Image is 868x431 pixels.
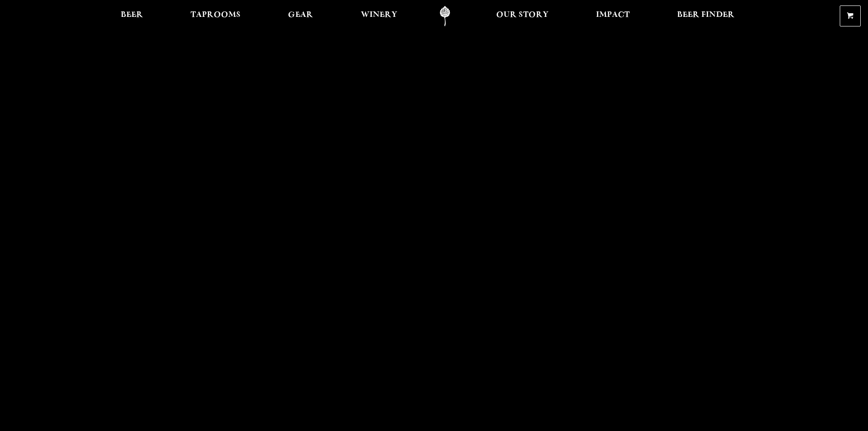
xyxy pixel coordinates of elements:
[288,11,313,19] span: Gear
[361,11,397,19] span: Winery
[590,6,636,26] a: Impact
[596,11,630,19] span: Impact
[190,11,241,19] span: Taprooms
[428,6,462,26] a: Odell Home
[677,11,734,19] span: Beer Finder
[496,11,549,19] span: Our Story
[115,6,149,26] a: Beer
[355,6,403,26] a: Winery
[121,11,143,19] span: Beer
[282,6,319,26] a: Gear
[671,6,740,26] a: Beer Finder
[490,6,555,26] a: Our Story
[185,6,247,26] a: Taprooms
